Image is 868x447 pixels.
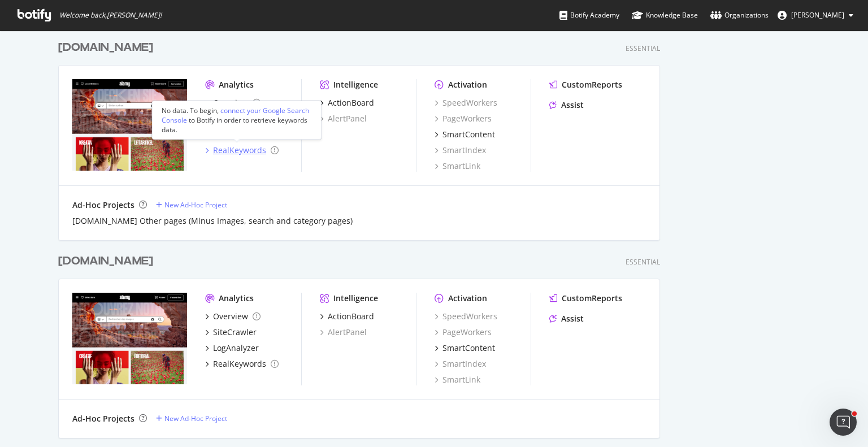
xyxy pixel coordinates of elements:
[59,11,162,20] span: Welcome back, [PERSON_NAME] !
[164,200,227,210] div: New Ad-Hoc Project
[162,106,312,134] div: No data. To begin, to Botify in order to retrieve keywords data.
[435,342,495,354] a: SmartContent
[72,293,187,384] img: alamyimages.fr
[213,327,257,338] div: SiteCrawler
[549,313,584,324] a: Assist
[156,414,227,423] a: New Ad-Hoc Project
[626,44,660,53] div: Essential
[162,106,309,125] div: connect your Google Search Console
[435,97,497,109] a: SpeedWorkers
[219,79,254,90] div: Analytics
[205,145,279,156] a: RealKeywords
[156,200,227,210] a: New Ad-Hoc Project
[435,113,492,124] a: PageWorkers
[213,342,259,354] div: LogAnalyzer
[562,79,622,90] div: CustomReports
[562,293,622,304] div: CustomReports
[213,97,248,109] div: Overview
[72,215,353,227] a: [DOMAIN_NAME] Other pages (Minus Images, search and category pages)
[205,97,261,109] a: Overview
[58,40,158,56] a: [DOMAIN_NAME]
[58,40,153,56] div: [DOMAIN_NAME]
[435,129,495,140] a: SmartContent
[320,113,367,124] a: AlertPanel
[72,79,187,171] img: alamy.de
[219,293,254,304] div: Analytics
[213,358,266,370] div: RealKeywords
[632,10,698,21] div: Knowledge Base
[58,253,158,270] a: [DOMAIN_NAME]
[549,79,622,90] a: CustomReports
[435,311,497,322] a: SpeedWorkers
[435,358,486,370] a: SmartIndex
[72,199,134,211] div: Ad-Hoc Projects
[320,327,367,338] a: AlertPanel
[72,413,134,424] div: Ad-Hoc Projects
[549,293,622,304] a: CustomReports
[442,342,495,354] div: SmartContent
[435,327,492,338] a: PageWorkers
[559,10,619,21] div: Botify Academy
[164,414,227,423] div: New Ad-Hoc Project
[333,293,378,304] div: Intelligence
[561,313,584,324] div: Assist
[213,145,266,156] div: RealKeywords
[549,99,584,111] a: Assist
[205,358,279,370] a: RealKeywords
[435,145,486,156] a: SmartIndex
[626,257,660,267] div: Essential
[213,311,248,322] div: Overview
[205,327,257,338] a: SiteCrawler
[205,311,261,322] a: Overview
[435,374,480,385] a: SmartLink
[333,79,378,90] div: Intelligence
[205,342,259,354] a: LogAnalyzer
[769,6,862,24] button: [PERSON_NAME]
[448,79,487,90] div: Activation
[791,10,844,20] span: Rini Chandra
[435,160,480,172] a: SmartLink
[328,97,374,109] div: ActionBoard
[448,293,487,304] div: Activation
[561,99,584,111] div: Assist
[58,253,153,270] div: [DOMAIN_NAME]
[710,10,769,21] div: Organizations
[320,97,374,109] a: ActionBoard
[442,129,495,140] div: SmartContent
[328,311,374,322] div: ActionBoard
[830,409,857,436] iframe: Intercom live chat
[320,311,374,322] a: ActionBoard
